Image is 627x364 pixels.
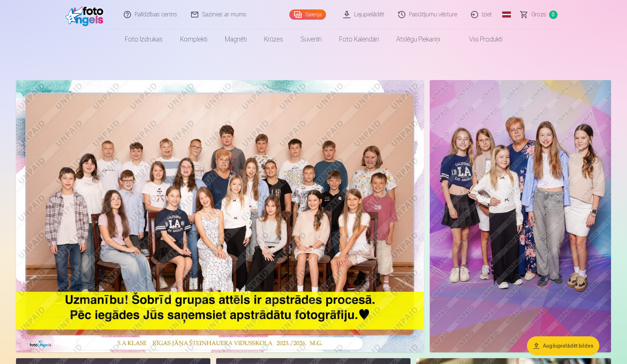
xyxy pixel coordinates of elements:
[216,29,255,50] a: Magnēti
[255,29,292,50] a: Krūzes
[449,29,511,50] a: Visi produkti
[66,3,107,26] img: /fa1
[330,29,388,50] a: Foto kalendāri
[531,10,546,19] span: Grozs
[171,29,216,50] a: Komplekti
[289,9,326,20] a: Galerija
[116,29,171,50] a: Foto izdrukas
[527,336,599,355] button: Augšupielādēt bildes
[549,11,557,19] span: 0
[292,29,330,50] a: Suvenīri
[388,29,449,50] a: Atslēgu piekariņi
